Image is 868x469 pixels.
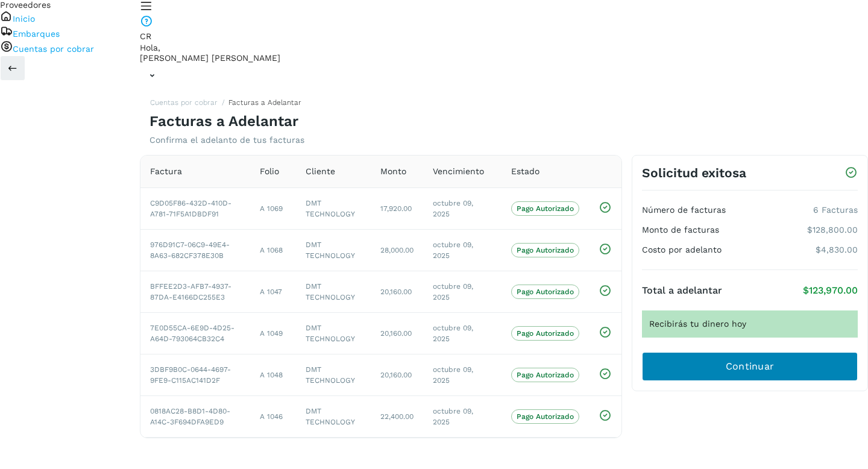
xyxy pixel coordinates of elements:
[380,165,406,178] span: Monto
[140,395,250,437] td: 0818AC28-B8D1-4D80-A14C-3F694DFA9ED9
[149,113,298,130] h4: Facturas a Adelantar
[250,229,296,271] td: A 1068
[13,29,60,39] a: Embarques
[140,271,250,312] td: BFFEE2D3-AFB7-4937-87DA-E4166DC255E3
[13,14,35,24] a: Inicio
[380,204,412,213] span: 17,920.00
[433,199,473,218] span: octubre 09, 2025
[149,135,304,145] p: Confirma el adelanto de tus facturas
[433,407,473,426] span: octubre 09, 2025
[726,360,775,373] span: Continuar
[260,165,279,178] span: Folio
[517,288,574,296] p: Pago Autorizado
[150,165,182,178] span: Factura
[517,246,574,254] p: Pago Autorizado
[380,288,412,296] span: 20,160.00
[807,225,858,235] p: $128,800.00
[250,312,296,354] td: A 1049
[642,205,726,215] h4: Número de facturas
[433,324,473,343] span: octubre 09, 2025
[380,371,412,379] span: 20,160.00
[642,165,746,180] h3: Solicitud exitosa
[140,354,250,395] td: 3DBF9B0C-0644-4697-9FE9-C115AC141D2F
[380,412,414,421] span: 22,400.00
[140,31,151,41] span: CR
[642,310,858,338] div: Recibirás tu dinero hoy
[517,412,574,421] p: Pago Autorizado
[250,187,296,229] td: A 1069
[433,241,473,260] span: octubre 09, 2025
[642,245,722,255] h4: Costo por adelanto
[517,204,574,213] p: Pago Autorizado
[380,329,412,338] span: 20,160.00
[517,371,574,379] p: Pago Autorizado
[813,205,858,215] p: 6 Facturas
[296,187,371,229] td: DMT TECHNOLOGY
[140,312,250,354] td: 7E0D55CA-6E9D-4D25-A64D-793064CB32C4
[433,365,473,385] span: octubre 09, 2025
[149,97,301,113] nav: breadcrumb
[433,165,484,178] span: Vencimiento
[250,395,296,437] td: A 1046
[642,352,858,381] button: Continuar
[816,245,858,255] p: $4,830.00
[517,329,574,338] p: Pago Autorizado
[13,44,94,54] a: Cuentas por cobrar
[296,312,371,354] td: DMT TECHNOLOGY
[296,395,371,437] td: DMT TECHNOLOGY
[803,285,858,296] p: $123,970.00
[642,225,719,235] h4: Monto de facturas
[380,246,414,254] span: 28,000.00
[250,271,296,312] td: A 1047
[140,229,250,271] td: 976D91C7-06C9-49E4-8A63-682CF378E30B
[140,187,250,229] td: C9D05F86-432D-410D-A781-71F5A1DBDF91
[296,271,371,312] td: DMT TECHNOLOGY
[228,98,301,107] span: Facturas a Adelantar
[150,98,218,107] a: Cuentas por cobrar
[140,43,868,53] p: Hola,
[642,285,722,296] h4: Total a adelantar
[306,165,335,178] span: Cliente
[250,354,296,395] td: A 1048
[296,229,371,271] td: DMT TECHNOLOGY
[511,165,539,178] span: Estado
[296,354,371,395] td: DMT TECHNOLOGY
[433,282,473,301] span: octubre 09, 2025
[140,53,868,63] p: CARLOS RODOLFO BELLI PEDRAZA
